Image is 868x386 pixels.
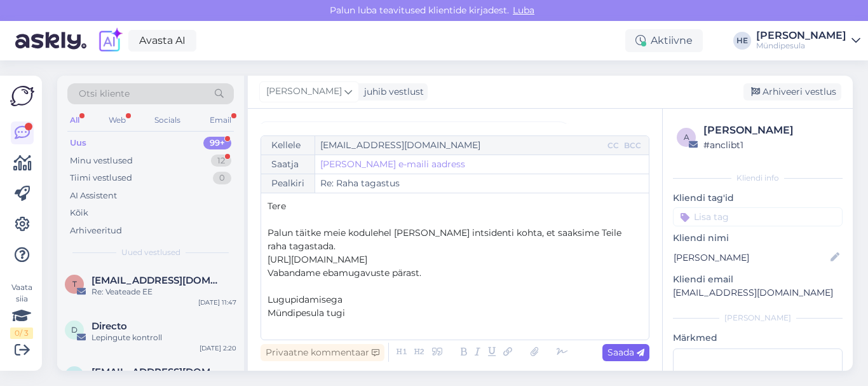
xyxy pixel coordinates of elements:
div: Aktiivne [625,29,703,52]
div: [DATE] 2:20 [200,343,236,353]
div: Email [207,112,234,128]
span: [URL][DOMAIN_NAME] [268,254,367,265]
span: Palun täitke meie kodulehel [PERSON_NAME] intsidenti kohta, et saaksime Teile raha tagastada. [268,227,624,252]
div: Kellele [261,136,315,155]
div: All [67,112,82,128]
div: [DATE] 11:47 [198,298,236,307]
span: [PERSON_NAME] [266,85,342,99]
div: Tiimi vestlused [70,172,132,184]
div: Web [106,112,128,128]
div: Pealkiri [261,174,315,193]
span: a [684,132,689,142]
span: Mündipesula tugi [268,307,345,319]
input: Recepient... [315,136,605,155]
span: D [71,325,78,334]
div: Re: Veateade EE [92,286,236,298]
div: # anclibt1 [703,138,839,152]
span: Tere [268,200,286,212]
div: juhib vestlust [359,85,424,99]
div: Saatja [261,155,315,174]
span: Otsi kliente [79,87,130,100]
div: Arhiveeri vestlus [743,83,841,100]
input: Lisa tag [673,207,843,226]
span: tugi@myndipesula.eu [92,275,224,286]
div: AI Assistent [70,190,117,202]
div: [PERSON_NAME] [703,123,839,138]
div: HE [733,32,751,50]
a: [PERSON_NAME] e-maili aadress [320,158,465,171]
div: Arhiveeritud [70,224,122,237]
input: Lisa nimi [674,251,828,265]
p: Kliendi email [673,273,843,286]
span: Vabandame ebamugavuste pärast. [268,267,421,279]
div: Minu vestlused [70,155,133,167]
div: CC [605,140,621,151]
div: Vaata siia [10,282,33,339]
div: 0 / 3 [10,327,33,339]
p: Märkmed [673,331,843,345]
span: Luba [509,4,538,16]
span: t [72,279,77,289]
img: explore-ai [97,27,123,54]
div: Socials [152,112,183,128]
div: Lepingute kontroll [92,332,236,343]
div: 0 [213,172,231,184]
div: 12 [211,155,231,167]
div: [PERSON_NAME] [673,312,843,324]
span: Lugupidamisega [268,294,342,305]
div: 99+ [203,137,231,149]
input: Write subject here... [315,174,649,193]
span: Uued vestlused [121,247,180,258]
div: [PERSON_NAME] [756,31,846,41]
div: Kõik [70,207,88,219]
p: [EMAIL_ADDRESS][DOMAIN_NAME] [673,286,843,300]
span: roundun@mail.ru [92,366,224,378]
a: Avasta AI [128,30,196,52]
div: BCC [621,140,644,151]
p: Kliendi tag'id [673,191,843,205]
div: Mündipesula [756,41,846,51]
div: Privaatne kommentaar [261,344,384,361]
div: Uus [70,137,86,149]
span: Directo [92,321,127,332]
img: Askly Logo [10,86,34,106]
div: Kliendi info [673,172,843,184]
a: [PERSON_NAME]Mündipesula [756,31,860,51]
p: Kliendi nimi [673,231,843,245]
span: Saada [607,347,644,358]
